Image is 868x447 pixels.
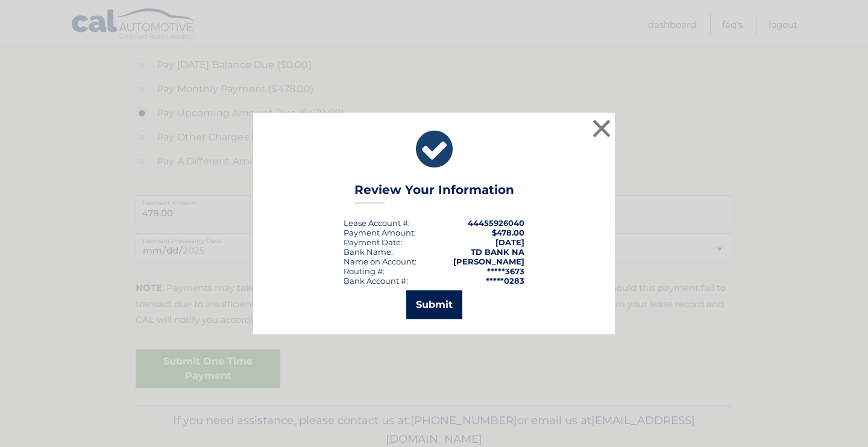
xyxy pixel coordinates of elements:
button: × [590,116,614,140]
div: Name on Account: [344,257,417,266]
div: Lease Account #: [344,218,410,228]
div: Bank Account #: [344,276,408,286]
button: Submit [406,290,462,319]
div: Routing #: [344,266,385,276]
span: Payment Date [344,237,401,247]
div: Payment Amount: [344,228,416,237]
strong: TD BANK NA [471,247,524,257]
strong: 44455926040 [468,218,524,228]
span: [DATE] [495,237,524,247]
h3: Review Your Information [354,183,514,204]
strong: [PERSON_NAME] [453,257,524,266]
div: : [344,237,403,247]
div: Bank Name: [344,247,393,257]
span: $478.00 [492,228,524,237]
